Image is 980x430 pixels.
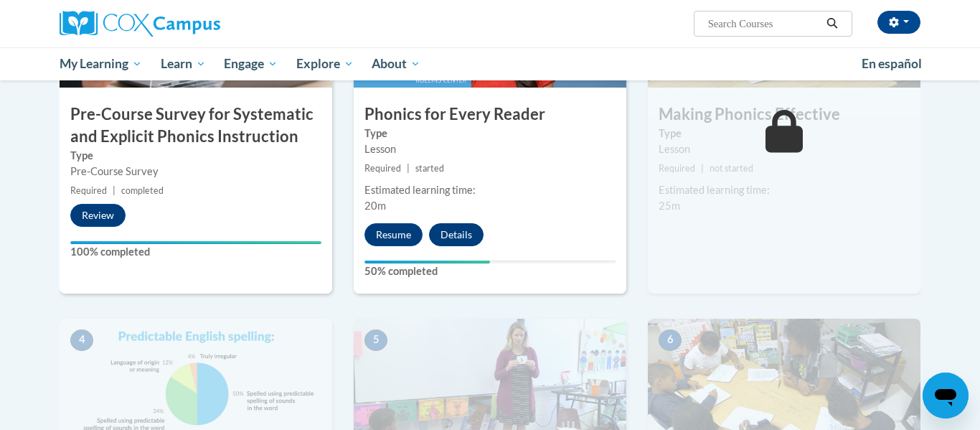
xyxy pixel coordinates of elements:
span: started [415,163,444,174]
span: | [113,185,116,196]
div: Lesson [659,141,910,157]
input: Search Courses [707,15,821,32]
button: Review [70,204,126,227]
label: 50% completed [364,263,616,279]
span: My Learning [60,55,142,73]
span: | [701,163,704,174]
a: Learn [151,47,215,80]
div: Your progress [364,261,490,263]
span: 4 [70,329,93,351]
a: Explore [287,47,363,80]
div: Your progress [70,241,321,244]
label: Type [70,148,321,164]
label: Type [659,126,910,141]
img: Cox Campus [60,11,220,37]
a: About [363,47,430,80]
div: Estimated learning time: [364,182,616,198]
span: 20m [364,200,386,212]
a: Engage [215,47,287,80]
h3: Making Phonics Effective [648,103,920,126]
span: Engage [224,55,278,73]
h3: Phonics for Every Reader [354,103,626,126]
label: 100% completed [70,244,321,260]
a: En español [852,49,931,79]
span: 5 [364,329,387,351]
button: Search [821,15,843,32]
button: Resume [364,223,423,246]
span: En español [862,56,922,71]
label: Type [364,126,616,141]
a: My Learning [50,47,151,80]
span: completed [121,185,164,196]
button: Account Settings [877,11,920,34]
span: Required [364,163,401,174]
span: Required [659,163,695,174]
span: Required [70,185,107,196]
span: not started [710,163,753,174]
button: Details [429,223,484,246]
span: About [372,55,420,73]
iframe: Button to launch messaging window [923,373,969,419]
h3: Pre-Course Survey for Systematic and Explicit Phonics Instruction [60,103,332,148]
span: | [407,163,410,174]
div: Lesson [364,141,616,157]
span: 25m [659,200,680,212]
div: Main menu [38,47,942,80]
span: Learn [161,55,206,73]
span: Explore [296,55,354,73]
div: Pre-Course Survey [70,164,321,179]
div: Estimated learning time: [659,182,910,198]
span: 6 [659,329,682,351]
a: Cox Campus [60,11,332,37]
